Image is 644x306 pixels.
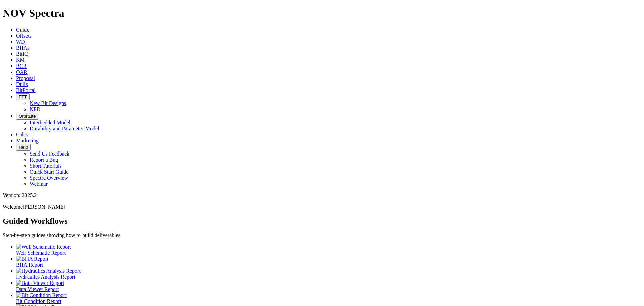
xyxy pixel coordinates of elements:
p: Welcome [3,204,641,210]
span: Help [19,145,28,150]
a: Report a Bug [30,157,58,163]
a: BitPortal [16,87,36,93]
span: Bit Condition Report [16,298,61,304]
a: Interbedded Model [30,120,70,125]
a: BHAs [16,45,30,51]
p: Step-by-step guides showing how to build deliverables [3,232,641,238]
a: Calcs [16,132,28,137]
a: Hydraulics Analysis Report Hydraulics Analysis Report [16,268,641,280]
a: Webinar [30,181,48,187]
a: Well Schematic Report Well Schematic Report [16,244,641,256]
div: Version: 2025.2 [3,192,641,199]
button: OrbitLite [16,113,38,120]
a: Short Tutorials [30,163,62,169]
h1: NOV Spectra [3,7,641,19]
a: BCR [16,63,27,69]
img: BHA Report [16,256,48,262]
a: Bit Condition Report Bit Condition Report [16,292,641,304]
a: BitIQ [16,51,28,57]
img: Bit Condition Report [16,292,67,298]
a: Send Us Feedback [30,151,69,157]
span: Data Viewer Report [16,286,59,292]
a: Marketing [16,138,39,143]
a: Quick Start Guide [30,169,68,175]
a: BHA Report BHA Report [16,256,641,268]
img: Data Viewer Report [16,280,64,286]
a: Proposal [16,75,35,81]
img: Well Schematic Report [16,244,71,250]
a: Offsets [16,33,32,39]
a: New Bit Designs [30,100,66,106]
a: Data Viewer Report Data Viewer Report [16,280,641,292]
a: Guide [16,27,29,33]
button: Help [16,144,31,151]
span: Well Schematic Report [16,250,66,256]
span: [PERSON_NAME] [23,204,65,210]
img: Hydraulics Analysis Report [16,268,81,274]
button: FTT [16,93,30,100]
a: KM [16,57,25,63]
span: OrbitLite [19,114,36,119]
span: FTT [19,94,27,99]
a: Spectra Overview [30,175,68,181]
h2: Guided Workflows [3,217,641,226]
a: NPD [30,106,40,112]
a: Durability and Parameter Model [30,126,99,131]
span: BHA Report [16,262,43,268]
a: Dulls [16,81,28,87]
span: Hydraulics Analysis Report [16,274,75,280]
a: OAR [16,69,28,75]
a: WD [16,39,25,45]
